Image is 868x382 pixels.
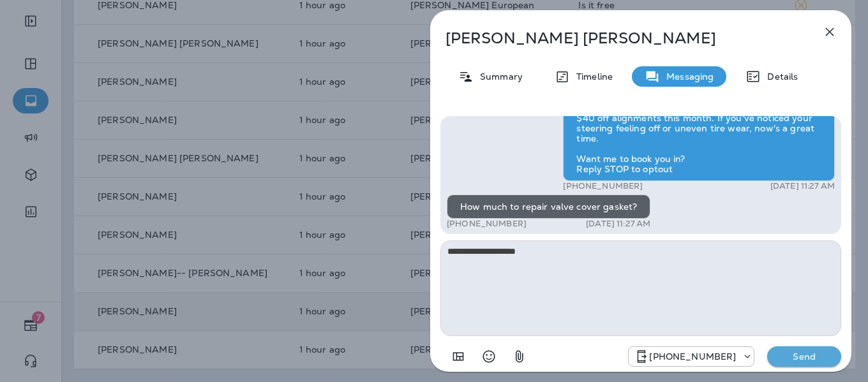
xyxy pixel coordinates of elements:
p: [PHONE_NUMBER] [649,351,736,362]
button: Select an emoji [476,344,502,369]
div: Hey [PERSON_NAME], it's [PERSON_NAME] from [PERSON_NAME] Auto. Just a heads-up, we're giving $40 ... [563,85,835,181]
p: [DATE] 11:27 AM [770,181,835,191]
p: [PHONE_NUMBER] [563,181,643,191]
p: [PERSON_NAME] [PERSON_NAME] [445,29,794,47]
button: Send [767,346,841,367]
div: How much to repair valve cover gasket? [447,195,650,219]
p: Timeline [570,71,613,82]
p: [PHONE_NUMBER] [447,219,527,229]
p: Summary [474,71,523,82]
p: Messaging [660,71,714,82]
div: +1 (813) 428-9920 [629,349,754,364]
p: Details [761,71,798,82]
button: Add in a premade template [445,344,471,369]
p: Send [777,351,831,362]
p: [DATE] 11:27 AM [586,219,650,229]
